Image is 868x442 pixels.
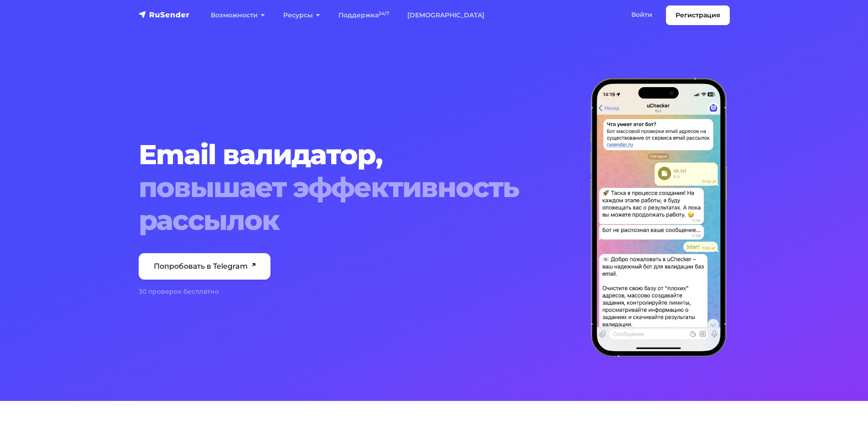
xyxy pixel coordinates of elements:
img: hero-right-validator-min.png [590,78,727,357]
a: Возможности [202,6,274,25]
a: Попробовать в Telegram [139,253,271,280]
div: 30 проверок бесплатно [139,287,579,296]
h1: Email валидатор, [139,138,579,237]
a: Ресурсы [274,6,329,25]
img: RuSender [139,10,190,19]
span: повышает эффективность рассылок [139,171,579,237]
a: Войти [622,5,661,24]
sup: 24/7 [379,10,389,16]
a: Поддержка24/7 [329,6,398,25]
a: Регистрация [666,5,730,25]
a: [DEMOGRAPHIC_DATA] [398,6,494,25]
